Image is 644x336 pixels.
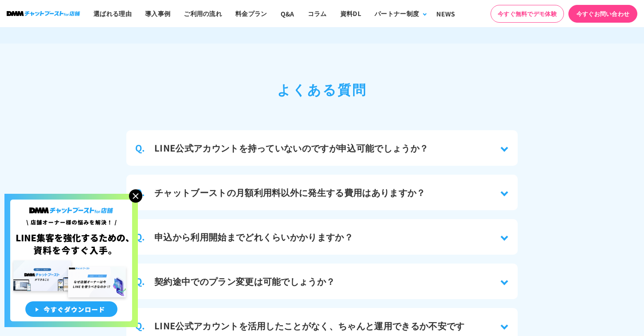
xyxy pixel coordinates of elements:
[135,275,145,288] span: Q.
[154,230,353,244] h3: 申込から利用開始までどれくらいかかりますか？
[491,5,564,23] a: 今すぐ無料でデモ体験
[154,141,428,155] h3: LINE公式アカウントを持っていないのですが申込可能でしょうか？
[135,319,145,332] span: Q.
[154,275,335,288] h3: 契約途中でのプラン変更は可能でしょうか？
[568,5,637,23] a: 今すぐお問い合わせ
[135,186,145,199] span: Q.
[7,11,80,16] img: ロゴ
[4,194,138,204] a: 店舗オーナー様の悩みを解決!LINE集客を狂化するための資料を今すぐ入手!
[135,141,145,155] span: Q.
[4,194,138,327] img: 店舗オーナー様の悩みを解決!LINE集客を狂化するための資料を今すぐ入手!
[135,230,145,244] span: Q.
[126,79,518,99] h2: よくある質問
[374,9,419,18] div: パートナー制度
[154,319,465,332] h3: LINE公式アカウントを活用したことがなく、ちゃんと運用できるか不安です
[154,186,426,199] h3: チャットブーストの月額利用料以外に発生する費用はありますか？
